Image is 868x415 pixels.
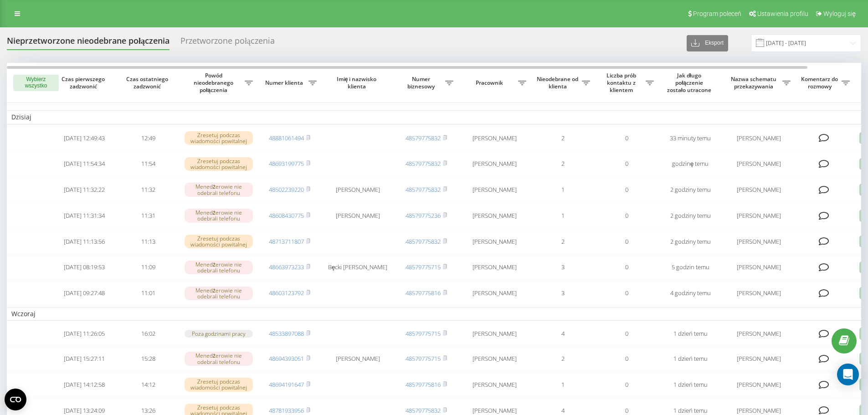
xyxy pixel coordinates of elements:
[531,281,595,305] td: 3
[531,373,595,397] td: 1
[722,152,795,176] td: [PERSON_NAME]
[269,380,304,389] a: 48694191647
[757,10,808,17] span: Ustawienia profilu
[269,159,304,168] a: 48693199775
[262,79,308,87] span: Numer klienta
[52,230,116,254] td: [DATE] 11:13:56
[269,237,304,246] a: 48713711807
[595,373,658,397] td: 0
[406,329,441,338] a: 48579775715
[406,159,441,168] a: 48579775832
[666,72,715,93] span: Jak długo połączenie zostało utracone
[531,323,595,345] td: 4
[185,157,253,171] div: Zresetuj podczas wiadomości powitalnej
[185,378,253,391] div: Zresetuj podczas wiadomości powitalnej
[185,183,253,196] div: Menedżerowie nie odebrali telefonu
[329,76,386,90] span: Imię i nazwisko klienta
[727,76,782,90] span: Nazwa schematu przekazywania
[595,323,658,345] td: 0
[116,347,180,371] td: 15:28
[321,204,394,228] td: [PERSON_NAME]
[595,230,658,254] td: 0
[458,230,531,254] td: [PERSON_NAME]
[406,354,441,363] a: 48579775715
[406,289,441,297] a: 48579775816
[13,75,59,91] button: Wybierz wszystko
[321,178,394,202] td: [PERSON_NAME]
[269,185,304,194] a: 48502239220
[458,152,531,176] td: [PERSON_NAME]
[458,204,531,228] td: [PERSON_NAME]
[458,281,531,305] td: [PERSON_NAME]
[185,261,253,274] div: Menedżerowie nie odebrali telefonu
[531,204,595,228] td: 1
[658,256,722,280] td: 5 godzin temu
[185,72,245,93] span: Powód nieodebranego połączenia
[458,178,531,202] td: [PERSON_NAME]
[458,256,531,280] td: [PERSON_NAME]
[800,76,842,90] span: Komentarz do rozmowy
[406,380,441,389] a: 48579775816
[458,323,531,345] td: [PERSON_NAME]
[693,10,741,17] span: Program poleceń
[52,323,116,345] td: [DATE] 11:26:05
[269,289,304,297] a: 48603123792
[595,152,658,176] td: 0
[658,126,722,150] td: 33 minuty temu
[658,230,722,254] td: 2 godziny temu
[321,347,394,371] td: [PERSON_NAME]
[52,373,116,397] td: [DATE] 14:12:58
[269,134,304,142] a: 48881061494
[52,126,116,150] td: [DATE] 12:49:43
[658,281,722,305] td: 4 godziny temu
[722,323,795,345] td: [PERSON_NAME]
[531,178,595,202] td: 1
[180,36,275,50] div: Przetworzone połączenia
[535,76,582,90] span: Nieodebrane od klienta
[531,256,595,280] td: 3
[116,281,180,305] td: 11:01
[269,329,304,338] a: 48533897088
[599,72,646,93] span: Liczba prób kontaktu z klientem
[269,354,304,363] a: 48694393051
[269,406,304,415] a: 48781933956
[185,352,253,365] div: Menedżerowie nie odebrali telefonu
[406,237,441,246] a: 48579775832
[595,178,658,202] td: 0
[462,79,518,87] span: Pracownik
[595,204,658,228] td: 0
[52,256,116,280] td: [DATE] 08:19:53
[406,406,441,415] a: 48579775832
[406,134,441,142] a: 48579775832
[837,364,859,385] div: Open Intercom Messenger
[722,230,795,254] td: [PERSON_NAME]
[658,178,722,202] td: 2 godziny temu
[531,126,595,150] td: 2
[531,152,595,176] td: 2
[5,389,26,410] button: Open CMP widget
[52,178,116,202] td: [DATE] 11:32:22
[52,281,116,305] td: [DATE] 09:27:48
[406,185,441,194] a: 48579775832
[269,211,304,220] a: 48608430775
[116,323,180,345] td: 16:02
[52,152,116,176] td: [DATE] 11:54:34
[595,126,658,150] td: 0
[658,373,722,397] td: 1 dzień temu
[60,76,109,90] span: Czas pierwszego zadzwonić
[531,230,595,254] td: 2
[52,204,116,228] td: [DATE] 11:31:34
[399,76,445,90] span: Numer biznesowy
[116,373,180,397] td: 14:12
[406,211,441,220] a: 48579775236
[458,373,531,397] td: [PERSON_NAME]
[116,256,180,280] td: 11:09
[116,204,180,228] td: 11:31
[269,263,304,271] a: 48663973233
[7,36,169,50] div: Nieprzetworzone nieodebrane połączenia
[595,256,658,280] td: 0
[406,263,441,271] a: 48579775715
[458,347,531,371] td: [PERSON_NAME]
[123,76,173,90] span: Czas ostatniego zadzwonić
[722,256,795,280] td: [PERSON_NAME]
